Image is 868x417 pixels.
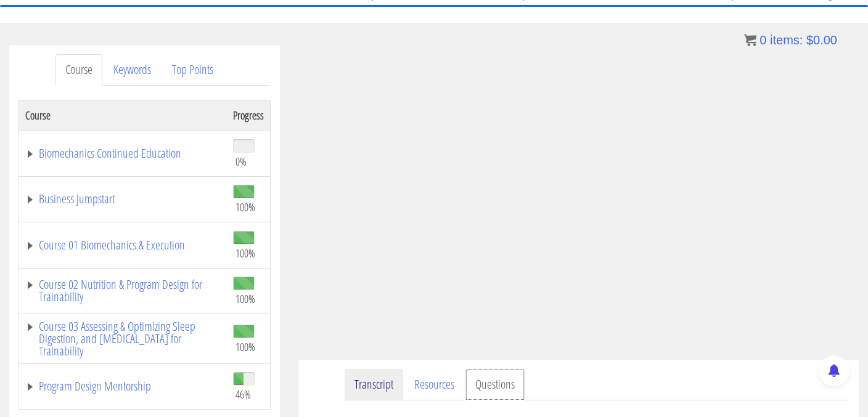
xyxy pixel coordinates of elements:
a: Resources [404,369,464,400]
a: Keywords [104,54,161,86]
span: 100% [235,200,255,214]
a: 0 items: $0.00 [744,33,837,47]
a: Course 01 Biomechanics & Execution [25,239,221,251]
a: Transcript [345,369,403,400]
a: Program Design Mentorship [25,380,221,392]
span: $ [806,33,813,47]
img: icon11.png [744,34,756,46]
a: Course 03 Assessing & Optimizing Sleep Digestion, and [MEDICAL_DATA] for Trainability [25,320,221,357]
th: Progress [227,100,271,130]
span: 0 [759,33,766,47]
a: Course 02 Nutrition & Program Design for Trainability [25,278,221,303]
a: Top Points [162,54,223,86]
th: Course [19,100,227,130]
a: Course [55,54,102,86]
span: 0% [235,155,247,168]
a: Questions [465,369,525,400]
bdi: 0.00 [806,33,837,47]
span: 46% [235,387,251,401]
a: Biomechanics Continued Education [25,147,221,160]
a: Business Jumpstart [25,193,221,205]
span: 100% [235,340,255,354]
span: items: [770,33,803,47]
span: 100% [235,246,255,260]
span: 100% [235,292,255,306]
